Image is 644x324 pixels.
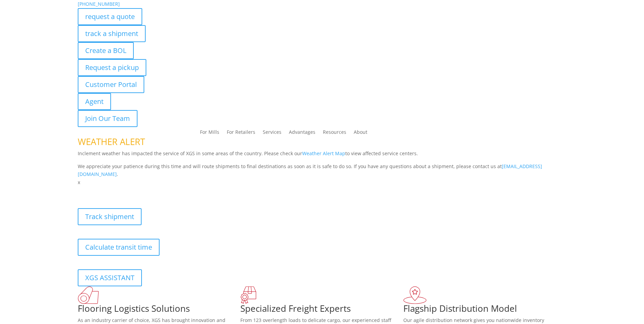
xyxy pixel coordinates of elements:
h1: Flagship Distribution Model [403,304,566,316]
a: Advantages [289,130,315,137]
a: Weather Alert Map [302,150,345,157]
h1: Specialized Freight Experts [240,304,403,316]
a: For Mills [200,130,219,137]
a: XGS ASSISTANT [78,269,142,286]
h1: Flooring Logistics Solutions [78,304,241,316]
a: Request a pickup [78,59,146,76]
a: About [354,130,367,137]
a: Resources [323,130,346,137]
p: x [78,178,567,186]
a: Services [263,130,281,137]
img: xgs-icon-total-supply-chain-intelligence-red [78,286,99,304]
a: track a shipment [78,25,146,42]
a: [PHONE_NUMBER] [78,1,120,7]
a: request a quote [78,8,142,25]
img: xgs-icon-flagship-distribution-model-red [403,286,427,304]
p: We appreciate your patience during this time and will route shipments to final destinations as so... [78,162,567,179]
a: Track shipment [78,208,142,225]
a: For Retailers [227,130,255,137]
a: Calculate transit time [78,239,160,256]
a: Join Our Team [78,110,137,127]
a: Agent [78,93,111,110]
a: Create a BOL [78,42,134,59]
span: WEATHER ALERT [78,136,145,148]
p: Inclement weather has impacted the service of XGS in some areas of the country. Please check our ... [78,149,567,162]
img: xgs-icon-focused-on-flooring-red [240,286,256,304]
b: Visibility, transparency, and control for your entire supply chain. [78,187,229,194]
a: Customer Portal [78,76,144,93]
